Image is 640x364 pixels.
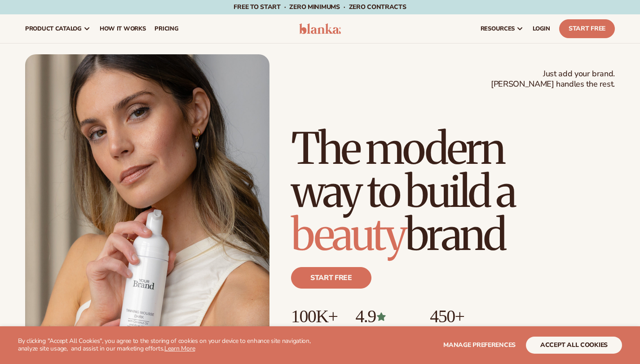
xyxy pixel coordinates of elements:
[234,3,406,11] span: Free to start · ZERO minimums · ZERO contracts
[526,337,622,354] button: accept all cookies
[95,14,150,43] a: How It Works
[355,307,412,326] p: 4.9
[291,307,337,326] p: 100K+
[491,69,615,90] span: Just add your brand. [PERSON_NAME] handles the rest.
[18,338,331,353] p: By clicking "Accept All Cookies", you agree to the storing of cookies on your device to enhance s...
[291,267,371,289] a: Start free
[481,25,515,32] span: resources
[559,19,615,38] a: Start Free
[476,14,528,43] a: resources
[25,54,269,362] img: Female holding tanning mousse.
[443,341,516,349] span: Manage preferences
[291,208,405,262] span: beauty
[528,14,555,43] a: LOGIN
[100,25,146,32] span: How It Works
[164,344,195,353] a: Learn More
[25,25,82,32] span: product catalog
[299,23,341,34] img: logo
[533,25,550,32] span: LOGIN
[21,14,95,43] a: product catalog
[443,337,516,354] button: Manage preferences
[150,14,183,43] a: pricing
[291,127,615,256] h1: The modern way to build a brand
[154,25,178,32] span: pricing
[430,307,498,326] p: 450+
